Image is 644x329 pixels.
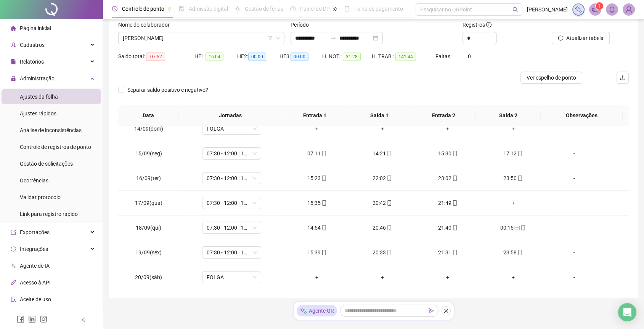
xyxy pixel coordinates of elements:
[552,273,597,281] div: -
[395,53,416,61] span: 141:44
[135,249,162,256] span: 19/09(sex)
[421,224,474,232] div: 21:40
[386,176,392,181] span: mobile
[291,224,344,232] div: 14:54
[487,224,540,232] div: 00:15
[356,174,409,182] div: 22:02
[11,297,16,302] span: audit
[552,174,597,182] div: -
[421,273,474,281] div: +
[206,53,223,61] span: 16:04
[476,105,540,126] th: Saída 2
[235,6,240,11] span: sun
[330,35,336,41] span: to
[356,149,409,158] div: 14:21
[11,280,16,285] span: api
[421,125,474,133] div: +
[487,174,540,182] div: 23:50
[552,248,597,257] div: -
[520,72,582,84] button: Ver espelho de ponto
[541,105,623,126] th: Observações
[178,105,283,126] th: Jornadas
[11,246,16,252] span: sync
[20,229,50,235] span: Exportações
[20,25,51,31] span: Página inicial
[451,225,458,230] span: mobile
[20,42,45,48] span: Cadastros
[386,225,392,230] span: mobile
[20,110,56,117] span: Ajustes rápidos
[566,34,604,42] span: Atualizar tabela
[574,5,583,14] img: sparkle-icon.fc2bf0ac1784a2077858766a79e2daf3.svg
[547,111,617,120] span: Observações
[290,6,296,11] span: dashboard
[40,315,47,323] span: instagram
[20,246,48,252] span: Integrações
[300,6,330,12] span: Painel do DP
[11,230,16,235] span: export
[451,250,458,255] span: mobile
[343,53,361,61] span: 31:28
[20,144,91,150] span: Controle de registros de ponto
[356,125,409,133] div: +
[291,174,344,182] div: 15:23
[207,148,257,159] span: 07:30 - 12:00 | 13:00 - 17:18
[17,315,24,323] span: facebook
[118,105,178,126] th: Data
[112,6,117,11] span: clock-circle
[291,149,344,158] div: 07:11
[245,6,283,12] span: Gestão de férias
[321,151,327,156] span: mobile
[268,36,273,40] span: filter
[179,6,184,11] span: file-done
[20,263,50,269] span: Agente de IA
[282,105,347,126] th: Entrada 1
[207,123,257,134] span: FOLGA
[558,35,563,41] span: reload
[122,6,164,12] span: Controle de ponto
[20,59,44,65] span: Relatórios
[321,176,327,181] span: mobile
[354,6,403,12] span: Folha de pagamento
[20,279,51,286] span: Acesso à API
[618,303,636,321] div: Open Intercom Messenger
[300,307,307,315] img: sparkle-icon.fc2bf0ac1784a2077858766a79e2daf3.svg
[134,126,163,132] span: 14/09(dom)
[421,199,474,207] div: 21:49
[596,2,603,10] sup: 1
[20,94,58,100] span: Ajustes da folha
[291,125,344,133] div: +
[11,59,16,64] span: file
[411,105,476,126] th: Entrada 2
[146,53,165,61] span: -07:52
[487,273,540,281] div: +
[118,21,175,29] label: Nome do colaborador
[135,200,162,206] span: 17/09(qua)
[487,248,540,257] div: 23:58
[372,52,435,61] div: H. TRAB.:
[451,151,458,156] span: mobile
[486,22,491,27] span: info-circle
[207,222,257,233] span: 07:30 - 12:00 | 13:00 - 17:18
[520,225,526,230] span: mobile
[11,42,16,48] span: user-add
[330,35,336,41] span: swap-right
[81,317,86,323] span: left
[207,197,257,209] span: 07:30 - 12:00 | 13:00 - 17:18
[356,248,409,257] div: 20:33
[167,7,172,11] span: pushpin
[552,125,597,133] div: -
[123,32,280,44] span: DANILO FERREIRA GOMES
[487,199,540,207] div: +
[598,3,601,9] span: 1
[321,200,327,206] span: mobile
[136,225,161,231] span: 18/09(qui)
[421,174,474,182] div: 23:02
[11,76,16,81] span: lock
[429,308,434,313] span: send
[609,6,615,13] span: bell
[356,199,409,207] div: 20:42
[20,177,48,184] span: Ocorrências
[291,199,344,207] div: 15:35
[135,274,162,280] span: 20/09(sáb)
